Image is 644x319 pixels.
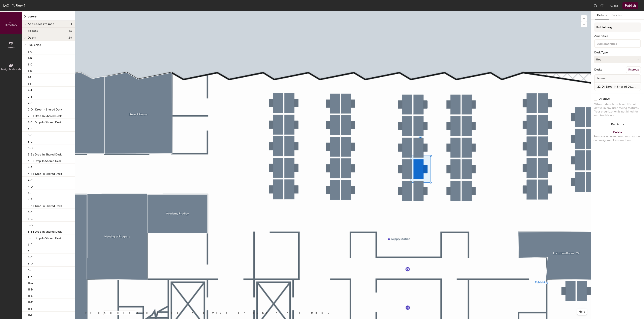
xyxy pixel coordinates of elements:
div: Removes all associated reservation and assignment information [593,135,642,142]
img: Redo [600,4,604,8]
p: 2-F : Drop-In Shared Desk [28,120,62,124]
span: Publishing [28,43,41,47]
p: 5-E : Drop-In Shared Desk [28,229,62,233]
p: 3-A [28,126,32,131]
p: 1-F [28,81,31,86]
p: 6-F [28,274,32,278]
img: Undo [593,4,598,8]
button: Publish [622,2,638,9]
div: Amenities [594,35,641,38]
p: 3-E : Drop-In Shared Desk [28,152,62,156]
p: 1-B [28,55,32,60]
span: Name [595,75,608,82]
p: 6-E [28,267,32,272]
p: 6-C [28,255,33,259]
input: Add amenities [596,41,633,46]
button: Details [595,11,609,19]
p: 1-D [28,68,32,73]
p: 11-A [28,280,33,285]
div: Archive [599,97,610,100]
p: 3-C [28,139,33,143]
span: Spaces [28,29,38,33]
p: 4-C [28,177,33,182]
p: 4-B : Drop-In Shared Desk [28,171,62,176]
p: 5-B [28,210,32,214]
button: Hot [594,56,641,63]
p: 5-D [28,222,33,227]
p: 3-D [28,145,33,150]
p: 6-B [28,248,32,253]
input: Unnamed desk [595,84,640,89]
span: Add spaces to map [28,22,55,26]
p: 1-C [28,62,32,66]
p: 2-B [28,94,32,98]
span: 128 [67,36,72,39]
p: 4-E [28,190,32,195]
button: Duplicate [591,120,644,128]
button: Close [610,2,618,9]
p: 6-A [28,242,32,246]
p: 5-A : Drop-In Shared Desk [28,203,62,208]
div: When a desk is archived it's not active in any user-facing features. Your organization is not bil... [594,103,641,117]
span: Desks [28,36,36,39]
p: 6-D [28,261,33,266]
p: 2-C [28,100,33,105]
div: LAX - Y, Floor 7 [3,3,25,8]
p: 2-D : Drop-In Shared Desk [28,107,62,111]
p: 4-F [28,197,32,201]
p: 5-C [28,216,33,221]
div: Desk Type [594,51,641,54]
p: 1-A [28,49,32,53]
p: 11-E [28,306,33,311]
div: Desks [594,68,602,71]
p: 11-B [28,287,33,291]
p: 11-C [28,293,33,298]
p: 2-A [28,87,32,92]
span: Directory [5,23,17,27]
p: 3-F : Drop-In Shared Desk [28,158,62,163]
p: 11-D [28,300,33,304]
button: DeleteRemoves all associated reservation and assignment information [591,128,644,146]
button: Help [577,309,587,315]
span: Layout [7,45,16,49]
button: Policies [609,11,624,19]
span: 1 [71,22,72,26]
p: 4-A [28,165,32,169]
p: 4-D [28,184,33,188]
h1: Directory [22,14,75,21]
span: 16 [69,29,72,33]
p: 5-F : Drop-In Shared Desk [28,235,62,240]
button: Ungroup [626,66,641,73]
p: 1-E [28,75,32,79]
span: Neighborhoods [1,67,21,71]
p: 3-B [28,132,32,137]
p: 2-E : Drop-In Shared Desk [28,113,62,118]
p: 11-F [28,312,32,317]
